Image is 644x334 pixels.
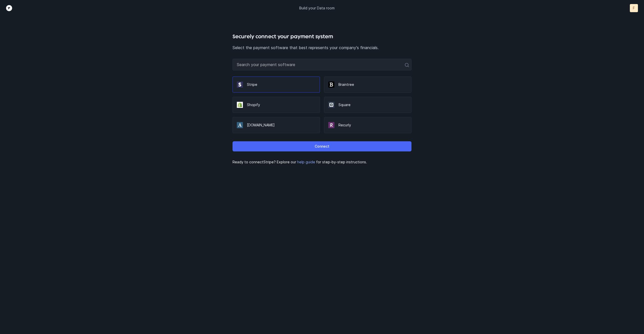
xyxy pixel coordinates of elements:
[338,102,407,107] p: Square
[338,123,407,128] p: Recurly
[233,97,320,113] div: Shopify
[233,59,411,70] input: Search your payment software
[630,4,638,12] button: F
[233,45,411,51] p: Select the payment software that best represents your company's financials.
[324,97,411,113] div: Square
[324,76,411,93] div: Braintree
[299,6,335,11] p: Build your Data room
[233,141,411,151] button: Connect
[233,160,411,165] p: Ready to connect Stripe ? Explore our for step-by-step instructions.
[633,6,635,11] p: F
[247,82,316,87] p: Stripe
[324,117,411,133] div: Recurly
[233,32,411,41] h4: Securely connect your payment system
[338,82,407,87] p: Braintree
[247,102,316,107] p: Shopify
[233,117,320,133] div: [DOMAIN_NAME]
[297,160,315,164] a: help guide
[233,76,320,93] div: Stripe
[247,123,316,128] p: [DOMAIN_NAME]
[315,143,329,149] p: Connect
